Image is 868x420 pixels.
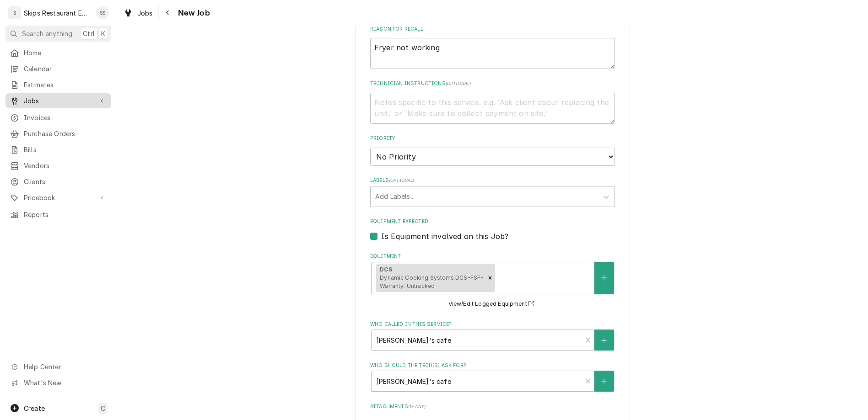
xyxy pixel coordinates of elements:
[370,135,615,165] div: Priority
[370,80,615,87] label: Technician Instructions
[5,77,111,92] a: Estimates
[370,362,615,392] div: Who should the tech(s) ask for?
[120,5,156,21] a: Jobs
[24,193,93,202] span: Pricebook
[24,177,107,186] span: Clients
[370,177,615,207] div: Labels
[389,178,415,183] span: ( optional )
[24,161,107,170] span: Vendors
[380,274,483,289] span: Dynamic Cooking Systems DCS-FSF- Warranty: Untracked
[24,129,107,138] span: Purchase Orders
[24,362,106,372] span: Help Center
[5,190,111,205] a: Go to Pricebook
[24,145,107,154] span: Bills
[446,81,471,86] span: ( optional )
[24,404,45,412] span: Create
[5,158,111,173] a: Vendors
[601,337,607,344] svg: Create New Contact
[370,218,615,225] label: Equipment Expected
[485,264,495,292] div: Remove [object Object]
[22,29,72,38] span: Search anything
[161,5,175,20] button: Navigate back
[408,404,426,409] span: ( if any )
[5,126,111,141] a: Purchase Orders
[24,210,107,219] span: Reports
[370,80,615,123] div: Technician Instructions
[370,26,615,69] div: Reason For Recall
[594,371,614,392] button: Create New Contact
[370,403,615,410] label: Attachments
[370,321,615,328] label: Who called in this service?
[370,38,615,69] textarea: Fryer not working
[594,330,614,351] button: Create New Contact
[370,135,615,142] label: Priority
[5,110,111,125] a: Invoices
[370,218,615,241] div: Equipment Expected
[5,174,111,189] a: Clients
[601,275,607,281] svg: Create New Equipment
[370,253,615,309] div: Equipment
[24,378,106,388] span: What's New
[137,8,153,18] span: Jobs
[5,207,111,222] a: Reports
[96,6,109,19] div: Shan Skipper's Avatar
[24,113,107,122] span: Invoices
[370,26,615,33] label: Reason For Recall
[24,48,107,58] span: Home
[5,359,111,374] a: Go to Help Center
[380,266,392,273] strong: DCS
[594,262,614,294] button: Create New Equipment
[24,80,107,90] span: Estimates
[24,8,91,18] div: Skips Restaurant Equipment
[101,404,105,413] span: C
[5,61,111,76] a: Calendar
[8,6,21,19] div: S
[370,177,615,184] label: Labels
[101,29,105,38] span: K
[5,26,111,42] button: Search anythingCtrlK
[370,362,615,369] label: Who should the tech(s) ask for?
[83,29,95,38] span: Ctrl
[447,298,539,310] button: View/Edit Logged Equipment
[5,93,111,108] a: Go to Jobs
[601,378,607,384] svg: Create New Contact
[5,375,111,390] a: Go to What's New
[175,7,210,19] span: New Job
[381,231,508,242] label: Is Equipment involved on this Job?
[370,253,615,260] label: Equipment
[24,64,107,74] span: Calendar
[370,321,615,351] div: Who called in this service?
[5,142,111,157] a: Bills
[24,96,93,106] span: Jobs
[96,6,109,19] div: SS
[5,45,111,60] a: Home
